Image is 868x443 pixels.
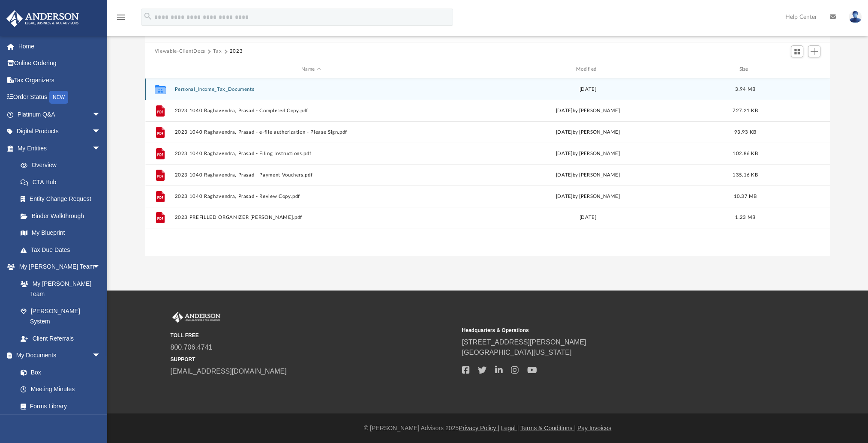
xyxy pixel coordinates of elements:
button: 2023 PREFILLED ORGANIZER [PERSON_NAME].pdf [174,215,448,220]
span: 93.93 KB [734,129,756,134]
a: Binder Walkthrough [12,207,114,224]
small: Headquarters & Operations [462,326,748,334]
span: 1.23 MB [735,215,755,220]
span: arrow_drop_down [92,140,109,157]
a: My Documentsarrow_drop_down [6,347,109,364]
a: Privacy Policy | [459,425,499,431]
div: [DATE] [451,214,724,221]
div: [DATE] by [PERSON_NAME] [451,192,724,200]
a: Home [6,38,114,55]
button: 2023 [230,48,243,55]
span: arrow_drop_down [92,123,109,141]
div: NEW [49,91,68,104]
div: Name [174,66,447,73]
i: menu [116,12,126,22]
a: Order StatusNEW [6,89,114,106]
a: Pay Invoices [577,425,611,431]
i: search [143,12,153,21]
a: Digital Productsarrow_drop_down [6,123,114,140]
span: 135.16 KB [733,172,757,177]
a: 800.706.4741 [171,344,213,351]
div: grid [145,78,830,256]
div: [DATE] by [PERSON_NAME] [451,150,724,157]
div: Size [728,66,762,73]
a: Forms Library [12,398,105,415]
a: Meeting Minutes [12,381,109,398]
div: [DATE] by [PERSON_NAME] [451,128,724,136]
button: Viewable-ClientDocs [155,48,205,55]
div: id [766,66,826,73]
button: Tax [213,48,222,55]
a: Client Referrals [12,330,109,347]
small: SUPPORT [171,356,456,363]
img: Anderson Advisors Platinum Portal [171,312,222,323]
a: [GEOGRAPHIC_DATA][US_STATE] [462,349,572,356]
a: Overview [12,157,114,174]
button: Switch to Grid View [791,45,804,57]
button: 2023 1040 Raghavendra, Prasad - Review Copy.pdf [174,193,448,199]
img: Anderson Advisors Platinum Portal [4,10,81,27]
a: [STREET_ADDRESS][PERSON_NAME] [462,338,586,346]
a: menu [116,16,126,22]
button: Personal_Income_Tax_Documents [174,86,448,92]
span: 727.21 KB [733,108,757,113]
a: My [PERSON_NAME] Teamarrow_drop_down [6,258,109,275]
a: My Entitiesarrow_drop_down [6,140,114,157]
div: id [149,66,171,73]
span: arrow_drop_down [92,258,109,276]
a: [PERSON_NAME] System [12,302,109,330]
div: © [PERSON_NAME] Advisors 2025 [107,424,868,433]
a: Tax Due Dates [12,241,114,258]
a: Online Ordering [6,55,114,72]
span: 102.86 KB [733,151,757,156]
a: Terms & Conditions | [520,425,576,431]
span: 3.94 MB [735,87,755,91]
a: Legal | [501,425,519,431]
div: [DATE] by [PERSON_NAME] [451,107,724,114]
span: 10.37 MB [733,194,757,198]
small: TOLL FREE [171,332,456,339]
button: 2023 1040 Raghavendra, Prasad - Payment Vouchers.pdf [174,172,448,177]
img: User Pic [849,11,862,23]
button: 2023 1040 Raghavendra, Prasad - e-file authorization - Please Sign.pdf [174,129,448,135]
a: Tax Organizers [6,72,114,89]
a: Entity Change Request [12,191,114,208]
span: arrow_drop_down [92,106,109,123]
a: Box [12,364,105,381]
div: [DATE] by [PERSON_NAME] [451,171,724,179]
button: Add [808,45,821,57]
div: Modified [451,66,724,73]
div: [DATE] [451,85,724,93]
a: My [PERSON_NAME] Team [12,275,105,302]
button: 2023 1040 Raghavendra, Prasad - Filing Instructions.pdf [174,150,448,156]
a: Platinum Q&Aarrow_drop_down [6,106,114,123]
span: arrow_drop_down [92,347,109,365]
button: 2023 1040 Raghavendra, Prasad - Completed Copy.pdf [174,108,448,113]
a: My Blueprint [12,224,109,242]
a: CTA Hub [12,174,114,191]
a: [EMAIL_ADDRESS][DOMAIN_NAME] [171,368,287,375]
